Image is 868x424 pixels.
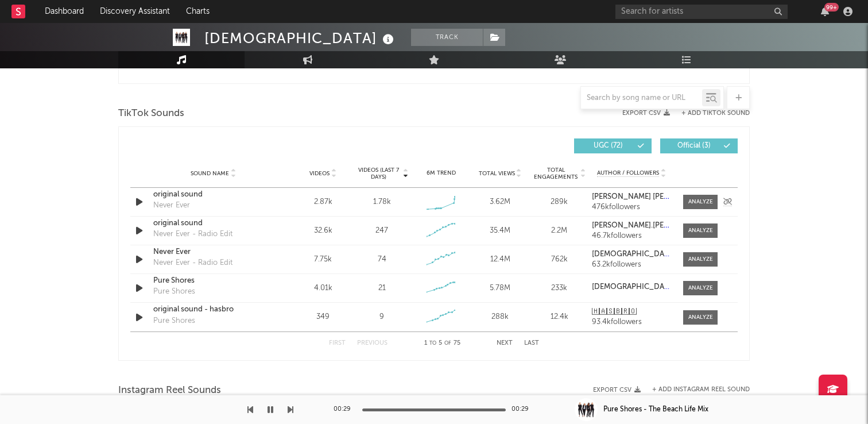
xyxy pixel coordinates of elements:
[118,384,221,398] span: Instagram Reel Sounds
[524,340,539,346] button: Last
[429,341,436,346] span: to
[668,142,720,149] span: Official ( 3 )
[652,387,750,393] button: + Add Instagram Reel Sound
[153,189,273,201] a: original sound
[153,200,190,211] div: Never Ever
[204,29,397,48] div: [DEMOGRAPHIC_DATA]
[592,203,672,211] div: 476k followers
[474,225,527,237] div: 35.4M
[592,250,676,258] strong: [DEMOGRAPHIC_DATA]
[378,283,386,294] div: 21
[592,308,637,315] strong: 🄷🄰🅂🄱🅁🄾
[497,340,513,346] button: Next
[660,138,738,153] button: Official(3)
[153,304,273,315] a: original sound - hasbro
[153,315,195,327] div: Pure Shores
[309,170,330,177] span: Videos
[474,283,527,294] div: 5.78M
[296,225,350,237] div: 32.6k
[296,254,350,265] div: 7.75k
[444,341,451,346] span: of
[592,193,712,201] strong: [PERSON_NAME] [PERSON_NAME]
[153,286,195,298] div: Pure Shores
[821,7,829,16] button: 99+
[592,193,672,201] a: [PERSON_NAME] [PERSON_NAME]
[597,169,659,177] span: Author / Followers
[191,170,229,177] span: Sound Name
[592,250,672,259] a: [DEMOGRAPHIC_DATA]
[296,196,350,208] div: 2.87k
[357,340,387,346] button: Previous
[479,170,515,177] span: Total Views
[615,5,788,19] input: Search for artists
[582,142,634,149] span: UGC ( 72 )
[593,387,641,394] button: Export CSV
[511,403,534,417] div: 00:29
[375,225,388,237] div: 247
[581,94,702,103] input: Search by song name or URL
[118,107,184,121] span: TikTok Sounds
[592,318,672,326] div: 93.4k followers
[681,110,750,117] button: + Add TikTok Sound
[411,29,483,46] button: Track
[329,340,346,346] button: First
[533,225,586,237] div: 2.2M
[153,246,273,258] a: Never Ever
[153,275,273,287] a: Pure Shores
[153,218,273,229] a: original sound
[592,232,672,240] div: 46.7k followers
[428,64,435,69] span: to
[592,283,676,291] strong: [DEMOGRAPHIC_DATA]
[592,222,712,229] strong: [PERSON_NAME].[PERSON_NAME]
[443,64,449,69] span: of
[670,110,750,117] button: + Add TikTok Sound
[373,196,391,208] div: 1.78k
[474,311,527,323] div: 288k
[296,311,350,323] div: 349
[153,229,232,240] div: Never Ever - Radio Edit
[533,167,579,180] span: Total Engagements
[410,337,474,350] div: 1 5 75
[378,254,386,265] div: 74
[533,311,586,323] div: 12.4k
[533,196,586,208] div: 289k
[474,254,527,265] div: 12.4M
[153,257,232,269] div: Never Ever - Radio Edit
[592,222,672,230] a: [PERSON_NAME].[PERSON_NAME]
[334,403,356,417] div: 00:29
[592,283,672,291] a: [DEMOGRAPHIC_DATA]
[379,311,384,323] div: 9
[355,167,402,180] span: Videos (last 7 days)
[296,283,350,294] div: 4.01k
[533,254,586,265] div: 762k
[474,196,527,208] div: 3.62M
[533,283,586,294] div: 233k
[641,387,750,393] div: + Add Instagram Reel Sound
[574,138,652,153] button: UGC(72)
[824,3,839,11] div: 99 +
[592,261,672,269] div: 63.2k followers
[414,169,468,178] div: 6M Trend
[592,308,672,316] a: 🄷🄰🅂🄱🅁🄾
[603,404,708,415] div: Pure Shores - The Beach Life Mix
[622,110,670,117] button: Export CSV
